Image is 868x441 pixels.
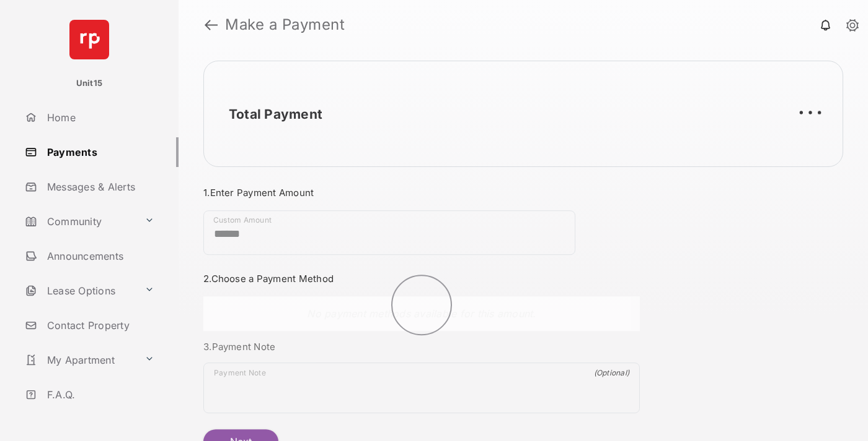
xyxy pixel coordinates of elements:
h2: Total Payment [229,106,322,122]
a: Community [20,207,139,236]
h3: 3. Payment Note [203,341,640,353]
a: Payments [20,137,179,167]
a: Messages & Alerts [20,172,179,202]
h3: 2. Choose a Payment Method [203,273,640,285]
h3: 1. Enter Payment Amount [203,187,640,199]
a: Home [20,103,179,132]
strong: Make a Payment [225,17,345,32]
a: Contact Property [20,310,179,340]
a: F.A.Q. [20,380,179,409]
a: My Apartment [20,345,139,375]
p: Unit15 [76,77,103,90]
a: Lease Options [20,276,139,306]
a: Announcements [20,241,179,271]
img: svg+xml;base64,PHN2ZyB4bWxucz0iaHR0cDovL3d3dy53My5vcmcvMjAwMC9zdmciIHdpZHRoPSI2NCIgaGVpZ2h0PSI2NC... [69,20,109,59]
